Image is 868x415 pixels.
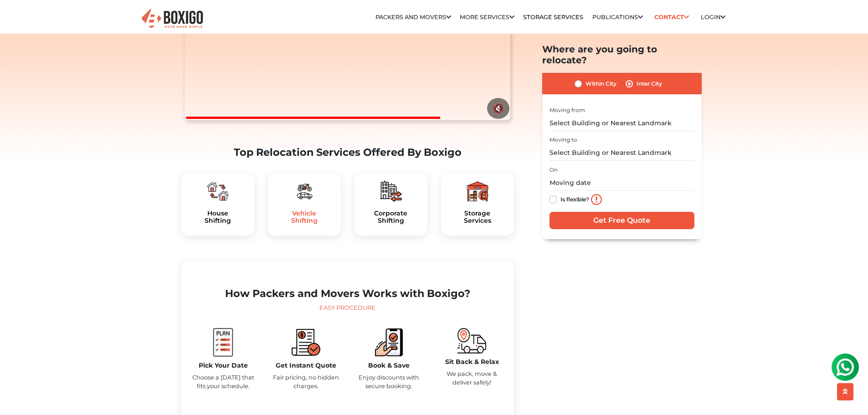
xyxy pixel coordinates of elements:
a: Contact [652,10,692,24]
input: Moving date [550,175,694,191]
h5: Storage Services [448,210,507,225]
a: StorageServices [448,210,507,225]
img: boxigo_packers_and_movers_compare [292,328,320,357]
h5: Pick Your Date [189,362,258,369]
a: Login [701,14,725,20]
h2: Top Relocation Services Offered By Boxigo [181,146,514,159]
img: boxigo_packers_and_movers_plan [293,180,315,202]
button: 🔇 [487,98,509,119]
label: Within City [586,78,616,89]
img: boxigo_packers_and_movers_book [375,328,403,357]
input: Select Building or Nearest Landmark [550,115,694,131]
h5: House Shifting [189,210,247,225]
label: On [550,166,558,174]
input: Get Free Quote [550,212,694,229]
a: Packers and Movers [375,14,451,20]
a: VehicleShifting [275,210,334,225]
p: Fair pricing, no hidden charges. [272,373,341,390]
h2: How Packers and Movers Works with Boxigo? [189,287,507,300]
h5: Get Instant Quote [272,362,341,369]
img: boxigo_packers_and_movers_plan [209,328,237,357]
img: boxigo_packers_and_movers_plan [467,180,488,202]
a: CorporateShifting [362,210,420,225]
a: HouseShifting [189,210,247,225]
label: Is flexible? [560,194,589,204]
input: Select Building or Nearest Landmark [550,145,694,161]
a: More services [460,14,514,20]
img: Boxigo [140,8,204,30]
img: boxigo_packers_and_movers_plan [380,180,402,202]
div: Easy Procedure [189,303,507,313]
h2: Where are you going to relocate? [542,44,702,66]
h5: Book & Save [354,362,424,369]
button: scroll up [837,383,853,400]
p: We pack, move & deliver safely! [437,369,507,387]
img: boxigo_packers_and_movers_move [457,328,486,353]
a: Publications [592,14,643,20]
p: Choose a [DATE] that fits your schedule. [189,373,258,390]
p: Enjoy discounts with secure booking. [354,373,424,390]
h5: Corporate Shifting [362,210,420,225]
img: boxigo_packers_and_movers_plan [207,180,229,202]
h5: Sit Back & Relax [437,358,507,366]
img: info [591,195,602,205]
a: Storage Services [523,14,583,20]
label: Moving to [550,136,577,144]
img: whatsapp-icon.svg [9,9,27,27]
label: Moving from [550,106,585,114]
label: Inter City [637,78,662,89]
h5: Vehicle Shifting [275,210,334,225]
